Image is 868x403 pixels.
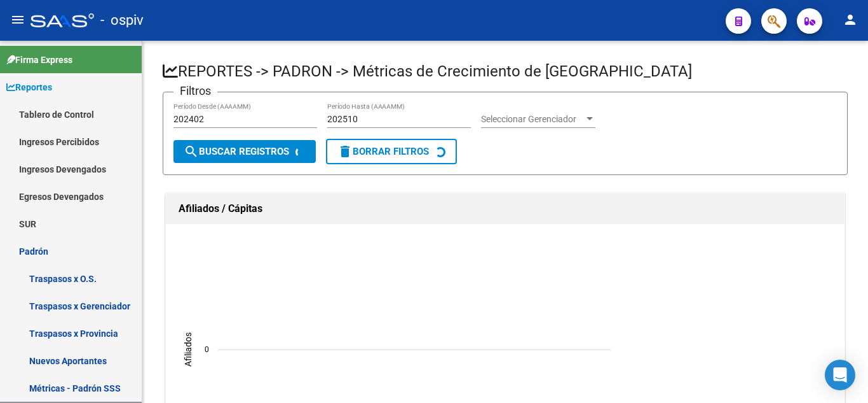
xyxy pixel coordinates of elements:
span: Reportes [6,80,52,94]
span: - ospiv [100,6,144,34]
button: Buscar Registros [173,140,316,163]
button: Borrar Filtros [326,139,457,164]
span: Borrar Filtros [337,146,429,157]
span: Buscar Registros [184,146,289,157]
mat-icon: person [843,12,858,27]
span: REPORTES -> PADRON -> Métricas de Crecimiento de [GEOGRAPHIC_DATA] [163,62,692,80]
div: Open Intercom Messenger [825,360,855,390]
h3: Filtros [173,82,217,100]
span: Seleccionar Gerenciador [481,114,584,125]
mat-icon: menu [10,12,25,27]
mat-icon: search [184,144,199,159]
span: Firma Express [6,53,72,67]
mat-icon: delete [337,144,353,159]
text: Afiliados [183,333,193,367]
h1: Afiliados / Cápitas [179,199,832,219]
text: 0 [205,346,209,355]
